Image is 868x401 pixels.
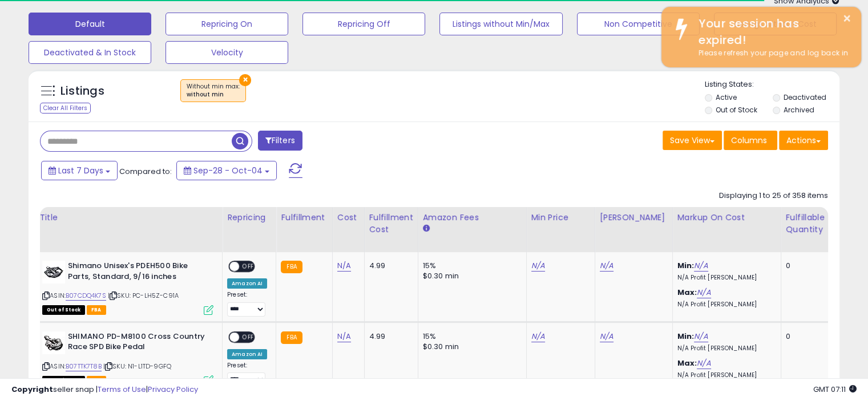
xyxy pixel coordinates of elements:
button: Filters [258,131,302,151]
button: Repricing On [165,13,288,35]
th: The percentage added to the cost of goods (COGS) that forms the calculator for Min & Max prices. [672,207,781,252]
img: 418ASd766CL._SL40_.jpg [42,261,65,283]
b: SHIMANO PD-M8100 Cross Country Race SPD Bike Pedal [68,331,207,355]
div: Markup on Cost [677,212,776,224]
div: seller snap | | [11,384,198,395]
label: Active [716,92,737,102]
small: Amazon Fees. [423,224,430,234]
button: Last 7 Days [41,161,118,180]
div: Please refresh your page and log back in [690,48,853,59]
span: 2025-10-14 07:11 GMT [813,384,857,395]
div: 15% [423,261,518,271]
b: Min: [677,260,695,271]
div: 4.99 [369,331,409,342]
button: Columns [724,131,777,150]
div: ASIN: [42,331,213,384]
button: Default [29,13,151,35]
span: Sep-28 - Oct-04 [193,165,263,176]
span: FBA [87,305,106,315]
span: Compared to: [119,166,172,177]
div: without min [187,91,240,99]
button: × [239,74,251,86]
span: All listings that are currently out of stock and unavailable for purchase on Amazon [42,305,85,315]
div: Amazon Fees [423,212,522,224]
a: N/A [694,260,708,272]
a: Privacy Policy [148,384,198,395]
a: N/A [531,260,545,272]
span: OFF [239,262,257,272]
button: Repricing Off [302,13,425,35]
label: Archived [783,105,814,115]
small: FBA [281,261,302,273]
p: N/A Profit [PERSON_NAME] [677,274,772,282]
div: ASIN: [42,261,213,314]
p: N/A Profit [PERSON_NAME] [677,301,772,309]
b: Max: [677,358,697,368]
button: Actions [779,131,828,150]
div: 0 [786,331,821,342]
a: N/A [531,331,545,342]
span: | SKU: PC-LH5Z-C91A [108,291,179,300]
div: Fulfillable Quantity [786,212,825,236]
a: Terms of Use [98,384,146,395]
div: Amazon AI [227,349,267,359]
div: $0.30 min [423,271,518,281]
button: Velocity [165,41,288,64]
span: Without min max : [187,82,240,99]
h5: Listings [60,83,104,99]
a: N/A [600,260,613,272]
div: 4.99 [369,261,409,271]
div: Preset: [227,291,267,317]
div: $0.30 min [423,342,518,352]
div: Amazon AI [227,278,267,289]
b: Min: [677,331,695,342]
div: Min Price [531,212,590,224]
label: Out of Stock [716,105,757,115]
button: Non Competitive [577,13,700,35]
a: N/A [697,358,710,369]
div: Fulfillment [281,212,327,224]
a: N/A [694,331,708,342]
div: Repricing [227,212,271,224]
div: Displaying 1 to 25 of 358 items [719,191,828,201]
b: Max: [677,287,697,298]
button: Listings without Min/Max [439,13,562,35]
div: Preset: [227,362,267,387]
label: Deactivated [783,92,826,102]
div: Fulfillment Cost [369,212,413,236]
span: Last 7 Days [58,165,103,176]
span: OFF [239,332,257,342]
span: FBA [87,376,106,386]
strong: Copyright [11,384,53,395]
p: Listing States: [705,79,839,90]
button: Sep-28 - Oct-04 [176,161,277,180]
span: All listings that are currently out of stock and unavailable for purchase on Amazon [42,376,85,386]
span: | SKU: N1-L1TD-9GFQ [103,362,171,371]
a: N/A [337,260,351,272]
img: 51m+mB1rEuL._SL40_.jpg [42,331,65,354]
span: Columns [731,135,767,146]
button: × [842,11,851,26]
p: N/A Profit [PERSON_NAME] [677,345,772,353]
button: Save View [663,131,722,150]
a: N/A [697,287,710,298]
small: FBA [281,331,302,344]
div: Cost [337,212,360,224]
div: [PERSON_NAME] [600,212,668,224]
div: 15% [423,331,518,342]
a: N/A [337,331,351,342]
a: B07TTK7T8B [66,362,102,371]
div: Title [39,212,217,224]
a: B07CDQ4K7S [66,291,106,301]
div: 0 [786,261,821,271]
button: Deactivated & In Stock [29,41,151,64]
b: Shimano Unisex's PDEH500 Bike Parts, Standard, 9/16 inches [68,261,207,285]
div: Your session has expired! [690,15,853,48]
a: N/A [600,331,613,342]
p: N/A Profit [PERSON_NAME] [677,371,772,379]
div: Clear All Filters [40,103,91,114]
